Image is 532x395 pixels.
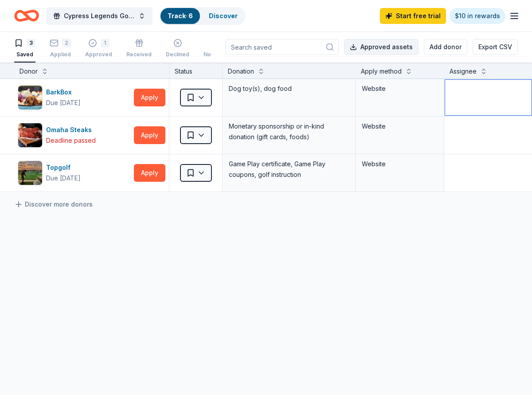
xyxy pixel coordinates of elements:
[344,39,419,55] button: Approved assets
[85,51,112,58] div: Approved
[85,35,112,63] button: 1Approved
[46,7,153,25] button: Cypress Legends Golf Tournament
[228,158,350,181] div: Game Play certificate, Game Play coupons, golf instruction
[14,199,93,210] a: Discover more donors
[362,121,438,132] div: Website
[126,51,152,58] div: Received
[20,66,38,77] div: Donor
[450,8,505,24] a: $10 in rewards
[424,39,467,55] button: Add donor
[18,123,130,148] button: Image for Omaha Steaks Omaha SteaksDeadline passed
[380,8,446,24] a: Start free trial
[64,11,135,21] span: Cypress Legends Golf Tournament
[169,63,223,78] div: Status
[46,162,81,173] div: Topgolf
[101,39,110,47] div: 1
[134,126,165,144] button: Apply
[46,125,96,135] div: Omaha Steaks
[18,160,130,185] button: Image for TopgolfTopgolfDue [DATE]
[46,87,81,98] div: BarkBox
[46,173,81,184] div: Due [DATE]
[18,86,42,110] img: Image for BarkBox
[362,83,438,94] div: Website
[14,5,39,26] a: Home
[18,123,42,147] img: Image for Omaha Steaks
[203,35,242,63] button: Not interested
[228,120,350,143] div: Monetary sponsorship or in-kind donation (gift cards, foods)
[228,66,254,77] div: Donation
[134,89,165,106] button: Apply
[50,51,71,58] div: Applied
[50,35,71,63] button: 2Applied
[225,39,339,55] input: Search saved
[126,35,152,63] button: Received
[18,85,130,110] button: Image for BarkBoxBarkBoxDue [DATE]
[46,98,81,108] div: Due [DATE]
[14,35,35,63] button: 3Saved
[27,39,35,47] div: 3
[166,51,189,58] div: Declined
[14,51,35,58] div: Saved
[46,135,96,146] div: Deadline passed
[62,39,71,47] div: 2
[473,39,518,55] button: Export CSV
[209,12,238,20] a: Discover
[450,66,477,77] div: Assignee
[203,51,242,58] div: Not interested
[361,66,402,77] div: Apply method
[362,159,438,169] div: Website
[166,35,189,63] button: Declined
[160,7,246,25] button: Track· 6Discover
[18,161,42,185] img: Image for Topgolf
[168,12,193,20] a: Track· 6
[134,164,165,182] button: Apply
[228,82,350,95] div: Dog toy(s), dog food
